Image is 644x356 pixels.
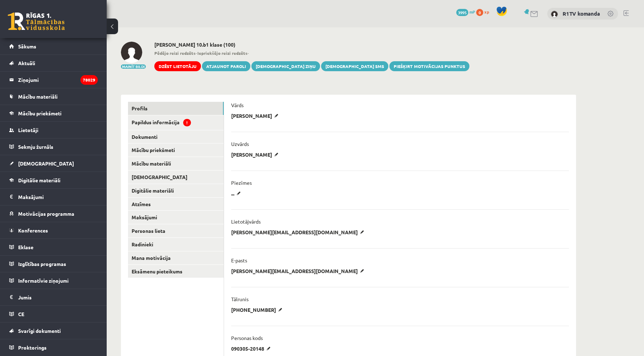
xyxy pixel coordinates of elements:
a: Dzēst lietotāju [154,61,201,71]
p: Personas kods [231,335,263,341]
a: Motivācijas programma [9,205,98,222]
p: 090305-20148 [231,345,273,352]
span: Motivācijas programma [18,210,74,217]
span: Konferences [18,227,48,234]
p: E-pasts [231,257,247,263]
h2: [PERSON_NAME] 10.b1 klase (100) [154,42,469,48]
a: Konferences [9,222,98,239]
a: [DEMOGRAPHIC_DATA] ziņu [251,61,320,71]
span: Eklase [18,244,33,250]
legend: Maksājumi [18,189,98,205]
a: Proktorings [9,339,98,356]
a: Profils [128,102,224,115]
p: [PERSON_NAME][EMAIL_ADDRESS][DOMAIN_NAME] [231,268,367,274]
span: ! [183,119,191,126]
p: Vārds [231,102,244,108]
a: CE [9,306,98,322]
a: Informatīvie ziņojumi [9,272,98,289]
span: Aktuāli [18,60,35,66]
span: Izglītības programas [18,261,66,267]
span: Digitālie materiāli [18,177,60,183]
a: Piešķirt motivācijas punktus [389,61,469,71]
span: CE [18,311,24,317]
a: R1TV komanda [563,10,600,17]
a: [DEMOGRAPHIC_DATA] [9,155,98,172]
a: Aktuāli [9,55,98,71]
p: [PERSON_NAME] [231,151,281,158]
a: Digitālie materiāli [9,172,98,188]
a: Radinieki [128,238,224,251]
span: 3995 [456,9,468,16]
a: Rīgas 1. Tālmācības vidusskola [8,12,65,30]
p: Piezīmes [231,179,252,186]
a: Atzīmes [128,198,224,211]
a: Personas lieta [128,224,224,237]
i: 78029 [80,75,98,85]
a: Izglītības programas [9,256,98,272]
span: xp [484,9,489,15]
a: Sākums [9,38,98,54]
p: Lietotājvārds [231,218,261,225]
a: Mācību priekšmeti [9,105,98,121]
a: Svarīgi dokumenti [9,323,98,339]
a: Ziņojumi78029 [9,72,98,88]
span: Informatīvie ziņojumi [18,277,69,284]
span: Sekmju žurnāls [18,143,53,150]
img: R1TV komanda [551,11,558,18]
span: 0 [476,9,483,16]
p: ... [231,190,243,197]
a: 0 xp [476,9,493,15]
a: Eksāmenu pieteikums [128,265,224,278]
span: Proktorings [18,344,47,351]
span: Jumis [18,294,32,300]
p: Uzvārds [231,141,249,147]
a: Mācību materiāli [128,157,224,170]
p: [PHONE_NUMBER] [231,307,285,313]
p: [PERSON_NAME][EMAIL_ADDRESS][DOMAIN_NAME] [231,229,367,235]
a: Sekmju žurnāls [9,138,98,155]
span: Svarīgi dokumenti [18,328,61,334]
p: Tālrunis [231,296,249,302]
b: Pēdējo reizi redzēts [154,50,196,56]
a: Dokumenti [128,130,224,143]
a: Mācību priekšmeti [128,143,224,157]
span: mP [469,9,475,15]
a: Mācību materiāli [9,88,98,105]
span: Lietotāji [18,127,38,133]
a: Maksājumi [9,189,98,205]
span: Mācību priekšmeti [18,110,62,116]
span: - - [154,50,469,56]
a: Mana motivācija [128,251,224,265]
a: [DEMOGRAPHIC_DATA] SMS [321,61,388,71]
a: Papildus informācija! [128,115,224,130]
a: Digitālie materiāli [128,184,224,197]
span: Sākums [18,43,36,49]
img: Fricis Kaimiņš [121,42,142,63]
span: Mācību materiāli [18,93,58,100]
p: [PERSON_NAME] [231,112,281,119]
a: Jumis [9,289,98,305]
a: Eklase [9,239,98,255]
a: [DEMOGRAPHIC_DATA] [128,171,224,184]
a: Atjaunot paroli [202,61,250,71]
button: Mainīt bildi [121,64,146,69]
a: 3995 mP [456,9,475,15]
span: [DEMOGRAPHIC_DATA] [18,160,74,167]
a: Maksājumi [128,211,224,224]
b: Iepriekšējo reizi redzēts [197,50,248,56]
legend: Ziņojumi [18,72,98,88]
a: Lietotāji [9,122,98,138]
